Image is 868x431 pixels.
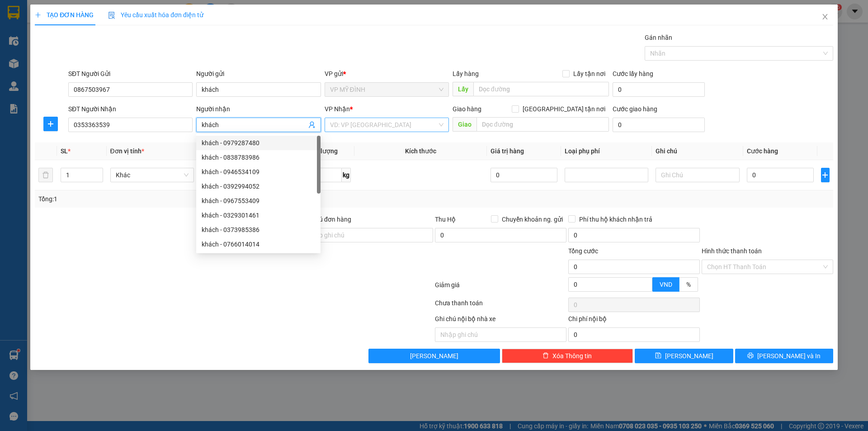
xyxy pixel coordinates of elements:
[576,214,656,224] span: Phí thu hộ khách nhận trả
[305,147,337,155] span: Định lượng
[613,82,705,97] input: Cước lấy hàng
[5,49,10,94] img: logo
[35,11,94,19] span: TẠO ĐƠN HÀNG
[202,239,315,249] div: khách - 0766014014
[38,194,335,204] div: Tổng: 1
[655,352,661,360] span: save
[821,168,830,182] button: plus
[519,104,609,114] span: [GEOGRAPHIC_DATA] tận nơi
[635,349,733,363] button: save[PERSON_NAME]
[476,117,609,132] input: Dọc đường
[43,117,58,131] button: plus
[325,69,449,79] div: VP gửi
[502,349,633,363] button: deleteXóa Thông tin
[196,136,321,150] div: khách - 0979287480
[491,147,524,155] span: Giá trị hàng
[110,147,144,155] span: Đơn vị tính
[821,171,829,179] span: plus
[435,216,456,223] span: Thu Hộ
[68,104,193,114] div: SĐT Người Nhận
[453,105,481,113] span: Giao hàng
[202,210,315,220] div: khách - 0329301461
[568,314,700,327] div: Chi phí nội bộ
[453,117,476,132] span: Giao
[108,12,115,19] img: icon
[570,69,609,79] span: Lấy tận nơi
[302,228,433,242] input: Ghi chú đơn hàng
[435,327,566,342] input: Nhập ghi chú
[473,82,609,96] input: Dọc đường
[561,142,652,160] th: Loại phụ phí
[196,194,321,208] div: khách - 0967553409
[613,105,657,113] label: Cước giao hàng
[202,181,315,191] div: khách - 0392994052
[812,5,838,30] button: Close
[498,214,566,224] span: Chuyển khoản ng. gửi
[325,105,350,113] span: VP Nhận
[196,69,321,79] div: Người gửi
[552,351,592,361] span: Xóa Thông tin
[196,179,321,194] div: khách - 0392994052
[652,142,743,160] th: Ghi chú
[12,7,77,37] strong: CHUYỂN PHÁT NHANH AN PHÚ QUÝ
[44,120,57,128] span: plus
[645,34,672,41] label: Gán nhãn
[453,70,479,77] span: Lấy hàng
[342,168,351,182] span: kg
[68,69,193,79] div: SĐT Người Gửi
[702,247,762,255] label: Hình thức thanh toán
[35,12,41,18] span: plus
[61,147,68,155] span: SL
[108,11,203,19] span: Yêu cầu xuất hóa đơn điện tử
[757,351,821,361] span: [PERSON_NAME] và In
[196,208,321,223] div: khách - 0329301461
[202,138,315,148] div: khách - 0979287480
[613,118,705,132] input: Cước giao hàng
[368,349,500,363] button: [PERSON_NAME]
[665,351,713,361] span: [PERSON_NAME]
[686,281,691,288] span: %
[196,223,321,237] div: khách - 0373985386
[747,147,778,155] span: Cước hàng
[568,247,598,255] span: Tổng cước
[747,352,754,360] span: printer
[434,280,567,296] div: Giảm giá
[735,349,833,363] button: printer[PERSON_NAME] và In
[302,216,351,223] label: Ghi chú đơn hàng
[491,168,558,182] input: 0
[196,104,321,114] div: Người nhận
[434,298,567,314] div: Chưa thanh toán
[542,352,549,360] span: delete
[435,314,566,327] div: Ghi chú nội bộ nhà xe
[405,147,436,155] span: Kích thước
[656,168,739,182] input: Ghi Chú
[11,38,78,69] span: [GEOGRAPHIC_DATA], [GEOGRAPHIC_DATA] ↔ [GEOGRAPHIC_DATA]
[196,237,321,251] div: khách - 0766014014
[116,168,189,182] span: Khác
[196,165,321,179] div: khách - 0946534109
[202,152,315,162] div: khách - 0838783986
[196,150,321,165] div: khách - 0838783986
[821,13,829,20] span: close
[38,168,53,182] button: delete
[202,167,315,177] div: khách - 0946534109
[660,281,672,288] span: VND
[330,83,443,96] span: VP MỸ ĐÌNH
[410,351,458,361] span: [PERSON_NAME]
[308,121,316,128] span: user-add
[202,196,315,206] div: khách - 0967553409
[613,70,653,77] label: Cước lấy hàng
[202,225,315,235] div: khách - 0373985386
[453,82,473,96] span: Lấy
